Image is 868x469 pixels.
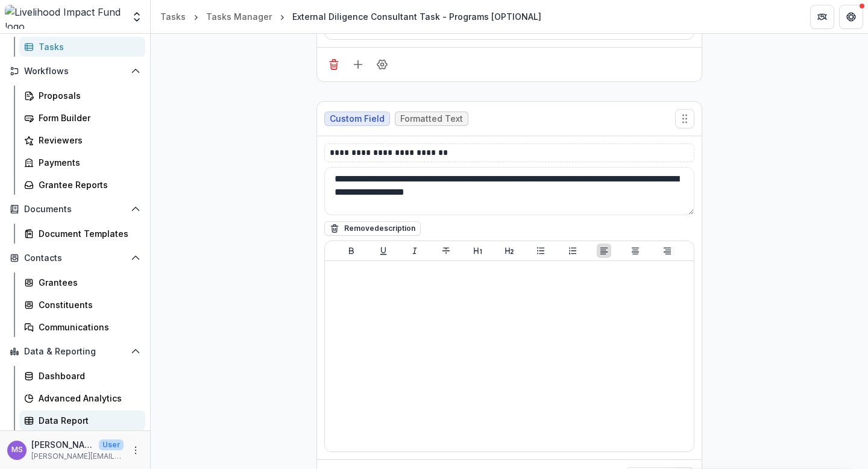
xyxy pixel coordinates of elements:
[39,40,136,53] div: Tasks
[660,244,675,258] button: Align Right
[19,224,145,244] a: Document Templates
[292,10,541,23] div: External Diligence Consultant Task - Programs [OPTIONAL]
[39,112,136,124] div: Form Builder
[597,244,611,258] button: Align Left
[19,37,145,57] a: Tasks
[19,86,145,105] a: Proposals
[407,244,422,258] button: Italicize
[5,61,145,81] button: Open Workflows
[39,89,136,102] div: Proposals
[39,392,136,404] div: Advanced Analytics
[19,317,145,337] a: Communications
[39,227,136,240] div: Document Templates
[24,253,126,263] span: Contacts
[39,134,136,146] div: Reviewers
[5,248,145,268] button: Open Contacts
[502,244,517,258] button: Heading 2
[533,244,548,258] button: Bullet List
[39,156,136,169] div: Payments
[471,244,485,258] button: Heading 1
[19,153,145,172] a: Payments
[675,109,694,128] button: Move field
[810,5,834,29] button: Partners
[160,10,186,23] div: Tasks
[348,55,368,74] button: Add field
[439,244,453,258] button: Strike
[19,295,145,315] a: Constituents
[206,10,272,23] div: Tasks Manager
[39,178,136,191] div: Grantee Reports
[19,366,145,386] a: Dashboard
[376,244,391,258] button: Underline
[324,221,421,236] button: Removedescription
[201,8,277,25] a: Tasks Manager
[31,438,94,451] p: [PERSON_NAME]
[24,347,126,357] span: Data & Reporting
[5,200,145,219] button: Open Documents
[5,342,145,361] button: Open Data & Reporting
[5,5,124,29] img: Livelihood Impact Fund logo
[324,55,344,74] button: Delete field
[19,411,145,430] a: Data Report
[39,298,136,311] div: Constituents
[128,443,143,458] button: More
[344,244,359,258] button: Bold
[19,272,145,292] a: Grantees
[39,370,136,382] div: Dashboard
[19,388,145,408] a: Advanced Analytics
[24,66,126,77] span: Workflows
[19,130,145,150] a: Reviewers
[19,175,145,195] a: Grantee Reports
[128,5,145,29] button: Open entity switcher
[400,114,463,124] span: Formatted Text
[19,108,145,128] a: Form Builder
[156,8,546,25] nav: breadcrumb
[39,276,136,289] div: Grantees
[565,244,580,258] button: Ordered List
[39,414,136,427] div: Data Report
[31,451,124,462] p: [PERSON_NAME][EMAIL_ADDRESS][DOMAIN_NAME]
[24,204,126,215] span: Documents
[11,446,23,454] div: Monica Swai
[39,321,136,333] div: Communications
[156,8,190,25] a: Tasks
[99,439,124,450] p: User
[628,244,643,258] button: Align Center
[330,114,385,124] span: Custom Field
[373,55,392,74] button: Field Settings
[839,5,863,29] button: Get Help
